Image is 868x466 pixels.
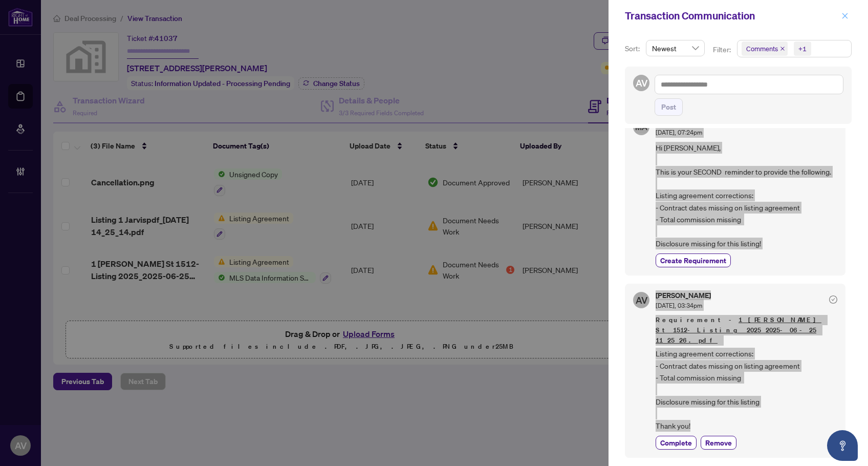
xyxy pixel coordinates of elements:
span: AV [636,76,647,90]
span: Newest [652,40,699,56]
a: 1 [PERSON_NAME] St 1512-Listing 2025_2025-06-25 11_25_26.pdf [656,315,821,345]
button: Open asap [827,430,858,461]
span: Hi [PERSON_NAME], This is your SECOND reminder to provide the following. Listing agreement correc... [656,142,837,249]
span: Comments [742,41,788,56]
span: check-circle [829,295,837,304]
span: Comments [746,44,778,54]
button: Post [655,98,683,116]
span: Complete [660,437,692,448]
span: Listing agreement corrections: - Contract dates missing on listing agreement - Total commission m... [656,348,837,432]
p: Sort: [625,43,642,54]
h5: [PERSON_NAME] [656,292,711,299]
button: Remove [701,436,736,450]
button: Create Requirement [656,253,731,267]
span: MA [635,121,647,133]
span: Create Requirement [660,255,726,266]
div: Transaction Communication [625,8,838,24]
span: [DATE], 07:24pm [656,129,702,136]
p: Filter: [713,44,732,55]
button: Complete [656,436,697,450]
div: +1 [798,44,807,54]
span: Requirement - [656,315,837,346]
span: [DATE], 03:34pm [656,302,702,309]
span: close [841,12,849,19]
span: close [780,46,785,51]
span: AV [636,293,647,307]
span: Remove [705,437,732,448]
